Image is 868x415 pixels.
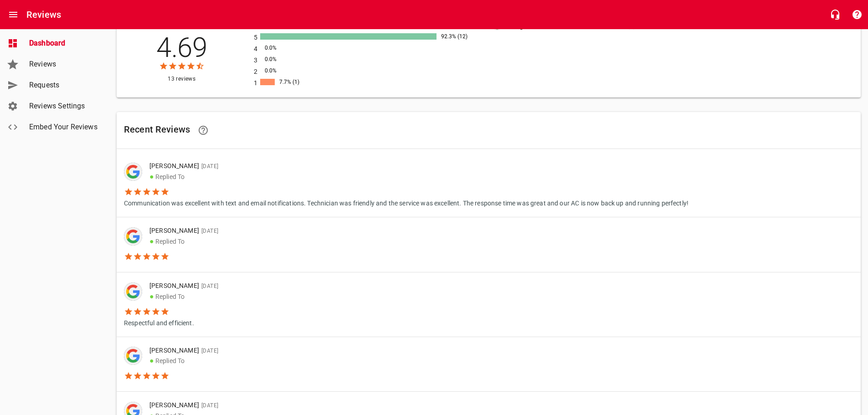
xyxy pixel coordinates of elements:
[199,163,218,169] span: [DATE]
[149,226,218,236] p: [PERSON_NAME]
[262,67,306,74] div: 0.0%
[254,67,260,77] p: 2
[254,44,260,54] p: 4
[439,33,482,40] div: 92.3% (12)
[124,347,142,365] div: Google
[199,228,218,234] span: [DATE]
[124,75,239,84] span: 13 reviews
[149,171,681,182] p: Replied To
[192,119,214,141] a: Learn facts about why reviews are important
[149,356,154,365] span: ●
[126,34,237,61] h2: 4.69
[124,163,142,181] img: google-dark.png
[149,236,218,247] p: Replied To
[149,292,154,301] span: ●
[824,4,846,26] button: Live Chat
[199,283,218,289] span: [DATE]
[29,80,98,91] span: Requests
[117,153,861,217] a: [PERSON_NAME][DATE]●Replied ToCommunication was excellent with text and email notifications. Tech...
[149,237,154,246] span: ●
[254,56,260,65] p: 3
[124,347,142,365] img: google-dark.png
[124,282,142,301] img: google-dark.png
[124,282,142,301] div: Google
[277,79,320,85] div: 7.7% (1)
[262,56,306,62] div: 0.0%
[124,119,853,141] h6: Recent Reviews
[254,78,260,88] p: 1
[199,402,218,409] span: [DATE]
[149,281,218,291] p: [PERSON_NAME]
[29,38,98,49] span: Dashboard
[149,161,681,171] p: [PERSON_NAME]
[117,272,861,337] a: [PERSON_NAME][DATE]●Replied ToRespectful and efficient.
[262,45,306,51] div: 0.0%
[149,172,154,181] span: ●
[124,163,142,181] div: Google
[254,33,260,42] p: 5
[26,7,61,22] h6: Reviews
[29,122,98,133] span: Embed Your Reviews
[2,4,24,26] button: Open drawer
[117,337,861,392] a: [PERSON_NAME][DATE]●Replied To
[149,400,846,410] p: [PERSON_NAME]
[29,59,98,70] span: Reviews
[149,346,218,356] p: [PERSON_NAME]
[124,316,226,328] p: Respectful and efficient.
[124,227,142,246] div: Google
[149,291,218,302] p: Replied To
[117,217,861,272] a: [PERSON_NAME][DATE]●Replied To
[29,101,98,112] span: Reviews Settings
[846,4,868,26] button: Support Portal
[124,227,142,246] img: google-dark.png
[199,348,218,354] span: [DATE]
[149,355,218,366] p: Replied To
[124,196,688,208] p: Communication was excellent with text and email notifications. Technician was friendly and the se...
